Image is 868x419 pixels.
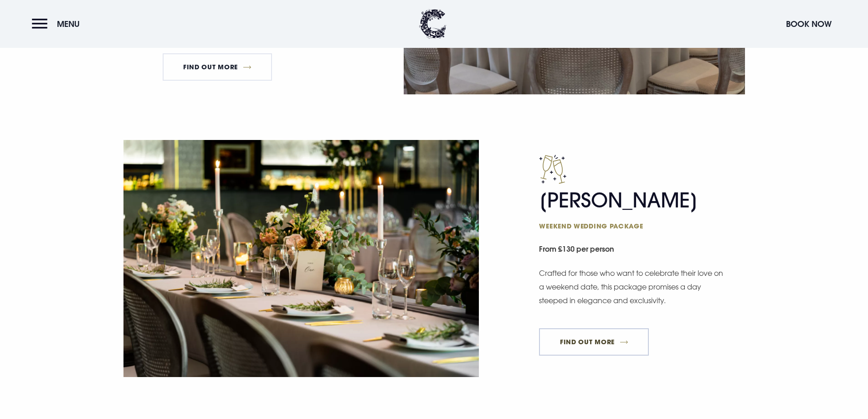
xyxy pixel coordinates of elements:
[163,53,272,81] a: FIND OUT MORE
[539,266,726,308] p: Crafted for those who want to celebrate their love on a weekend date, this package promises a day...
[57,19,80,29] span: Menu
[539,328,649,356] a: FIND OUT MORE
[781,14,836,34] button: Book Now
[539,222,717,230] span: Weekend wedding package
[419,9,447,39] img: Clandeboye Lodge
[32,14,84,34] button: Menu
[123,140,479,377] img: Reception set up at a Wedding Venue Northern Ireland
[539,240,745,260] small: From £130 per person
[539,188,717,230] h2: [PERSON_NAME]
[539,155,566,184] img: Champagne icon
